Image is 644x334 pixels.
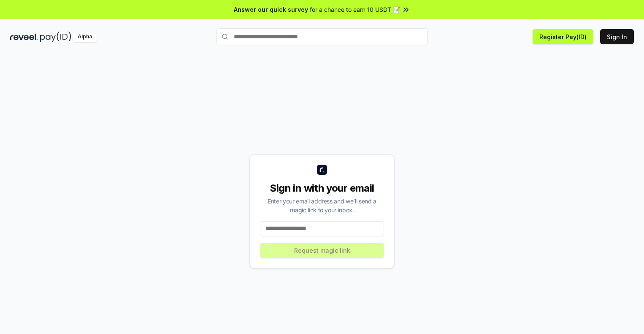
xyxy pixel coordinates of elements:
span: Answer our quick survey [234,5,308,14]
img: reveel_dark [10,32,38,42]
button: Register Pay(ID) [533,29,593,44]
div: Sign in with your email [260,182,384,195]
img: pay_id [40,32,71,42]
img: logo_small [317,165,327,175]
div: Alpha [73,32,97,42]
div: Enter your email address and we’ll send a magic link to your inbox. [260,197,384,214]
button: Sign In [600,29,634,44]
span: for a chance to earn 10 USDT 📝 [310,5,400,14]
